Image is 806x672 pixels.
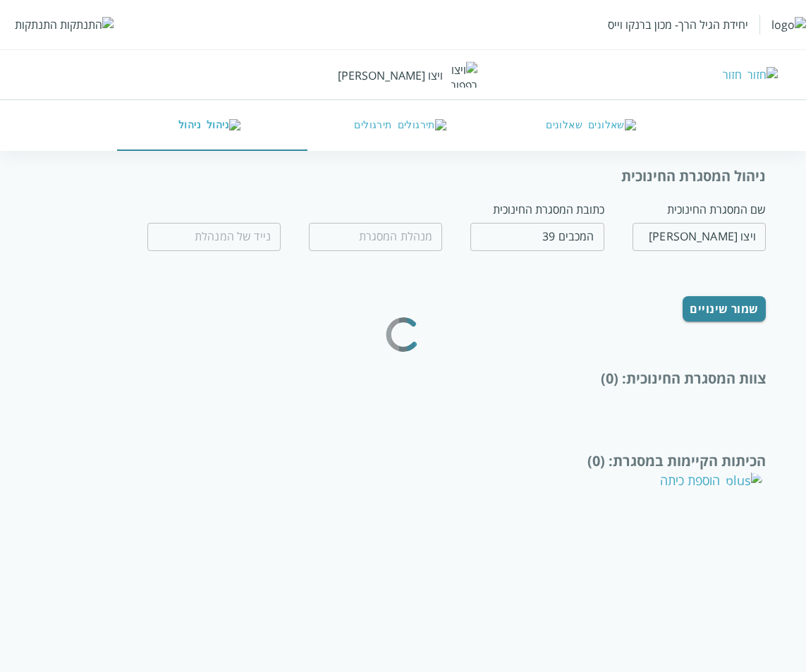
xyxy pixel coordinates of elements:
img: שאלונים [588,119,636,132]
img: ניהול [207,119,240,132]
img: plus [726,472,762,489]
img: logo [771,17,806,32]
button: שאלונים [499,100,690,151]
img: חזור [747,67,778,83]
input: שם המסגרת החינוכית [633,223,766,251]
img: תירגולים [398,119,446,132]
button: תירגולים [307,100,499,151]
div: חזור [723,67,742,83]
div: התנתקות [15,17,57,32]
input: נייד של המנהלת [147,223,281,251]
img: התנתקות [60,17,114,32]
button: ניהול [117,100,308,151]
svg: color-ring-loading [375,281,432,387]
div: הוספת כיתה [660,472,762,489]
input: מנהלת המסגרת [309,223,442,251]
div: ניהול המסגרת החינוכית [40,166,766,185]
div: צוות המסגרת החינוכית : (0) [40,369,766,388]
div: יחידת הגיל הרך- מכון ברנקו וייס [608,17,748,32]
div: הכיתות הקיימות במסגרת : (0) [40,451,766,470]
div: כתובת המסגרת החינוכית [470,202,604,217]
input: כתובת המסגרת החינוכית [470,223,604,251]
div: שם המסגרת החינוכית [633,202,766,217]
button: שמור שינויים [683,296,766,322]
